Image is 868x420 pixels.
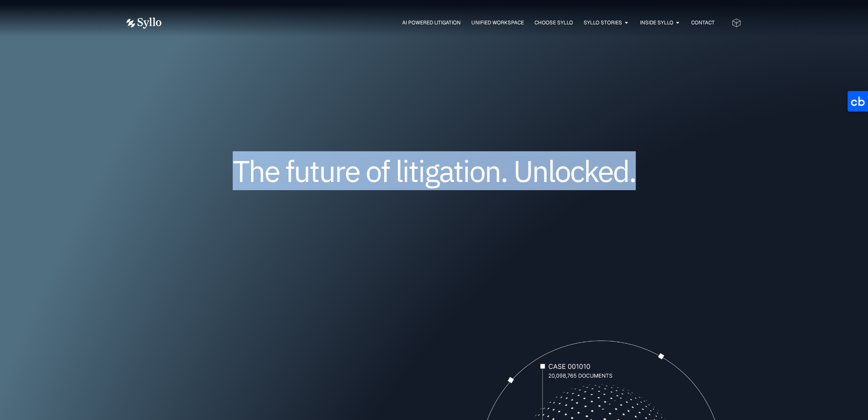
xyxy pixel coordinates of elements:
a: Unified Workspace [471,19,523,26]
img: Vector [126,18,161,29]
a: Contact [691,19,714,26]
iframe: profile [3,12,133,78]
a: Choose Syllo [534,19,573,26]
a: Inside Syllo [640,19,673,26]
a: AI Powered Litigation [402,19,461,26]
a: Syllo Stories [583,19,622,26]
nav: Menu [178,19,714,27]
h1: The future of litigation. Unlocked. [178,157,690,185]
div: Menu Toggle [178,19,714,27]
